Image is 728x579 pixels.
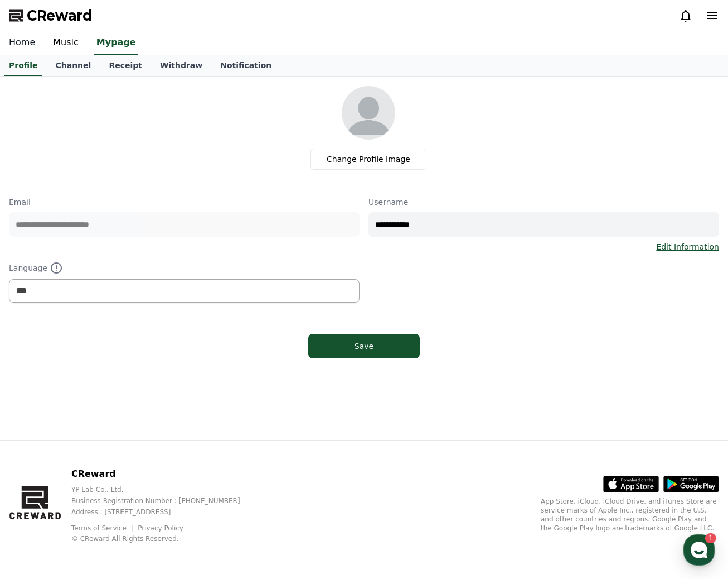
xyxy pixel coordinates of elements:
a: Notification [211,55,280,76]
p: Business Registration Number : [PHONE_NUMBER] [71,496,258,505]
span: Messages [93,371,125,380]
button: Save [308,334,420,358]
p: Email [9,197,360,208]
a: Privacy Policy [138,524,183,532]
div: Save [331,341,397,352]
a: Receipt [100,55,151,76]
span: Settings [165,371,192,380]
a: Profile [4,55,42,76]
a: Withdraw [151,55,211,76]
span: Home [28,371,48,380]
a: 1Messages [74,354,144,382]
p: CReward [71,467,258,481]
span: 1 [113,353,117,362]
p: © CReward All Rights Reserved. [71,534,258,543]
p: App Store, iCloud, iCloud Drive, and iTunes Store are service marks of Apple Inc., registered in ... [541,497,719,533]
p: Username [368,197,719,208]
span: CReward [27,7,93,25]
p: Language [9,261,360,275]
a: Music [44,31,88,55]
a: Home [3,354,74,382]
a: Edit Information [656,241,719,252]
a: Channel [46,55,100,76]
p: Address : [STREET_ADDRESS] [71,508,258,516]
a: Mypage [94,31,138,55]
label: Change Profile Image [310,149,426,170]
a: Terms of Service [71,524,135,532]
p: YP Lab Co., Ltd. [71,485,258,494]
a: Settings [144,354,214,382]
a: CReward [9,7,93,25]
img: profile_image [342,86,395,140]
